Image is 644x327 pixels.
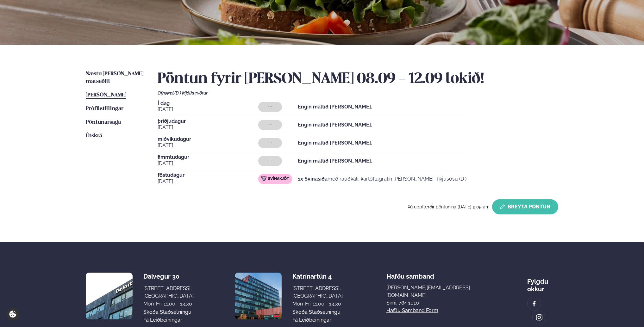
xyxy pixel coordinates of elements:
[86,92,126,98] span: [PERSON_NAME]
[386,268,434,280] span: Hafðu samband
[298,122,372,128] strong: Engin máltíð [PERSON_NAME].
[86,106,123,111] span: Prófílstillingar
[298,158,372,164] strong: Engin máltíð [PERSON_NAME].
[86,70,145,85] a: Næstu [PERSON_NAME] matseðill
[298,104,372,110] strong: Engin máltíð [PERSON_NAME].
[292,273,343,280] div: Katrínartún 4
[174,90,208,96] span: (D ) Mjólkurvörur
[386,299,484,307] p: Sími: 784 1010
[158,124,258,131] span: [DATE]
[235,273,282,319] img: image alt
[528,297,541,310] a: image alt
[158,142,258,149] span: [DATE]
[292,300,343,308] div: Mon-Fri: 11:00 - 13:30
[527,273,558,293] div: Fylgdu okkur
[143,273,194,280] div: Dalvegur 30
[86,119,121,126] a: Pöntunarsaga
[268,122,272,127] span: ---
[158,106,258,113] span: [DATE]
[86,273,133,319] img: image alt
[158,178,258,185] span: [DATE]
[298,176,328,182] strong: 1x Svínasíða
[268,104,272,109] span: ---
[268,158,272,163] span: ---
[531,300,538,307] img: image alt
[492,199,558,214] button: Breyta Pöntun
[298,175,466,183] p: með rauðkáli, kartöflugratín [PERSON_NAME]- fíkjusósu (D )
[86,71,143,84] span: Næstu [PERSON_NAME] matseðill
[158,90,558,96] div: Ofnæmi:
[143,300,194,308] div: Mon-Fri: 11:00 - 13:30
[386,284,484,299] a: [PERSON_NAME][EMAIL_ADDRESS][DOMAIN_NAME]
[292,308,341,316] a: Skoða staðsetningu
[86,91,126,99] a: [PERSON_NAME]
[6,308,19,321] a: Cookie settings
[158,70,558,88] h2: Pöntun fyrir [PERSON_NAME] 08.09 - 12.09 lokið!
[158,160,258,167] span: [DATE]
[408,204,490,209] span: Þú uppfærðir pöntunina [DATE] 9:05 am
[536,314,543,321] img: image alt
[261,176,266,181] img: pork.svg
[158,119,258,124] span: þriðjudagur
[143,316,182,324] a: Fá leiðbeiningar
[298,140,372,146] strong: Engin máltíð [PERSON_NAME].
[158,137,258,142] span: miðvikudagur
[158,155,258,160] span: fimmtudagur
[86,133,102,139] span: Útskrá
[143,308,191,316] a: Skoða staðsetningu
[158,101,258,106] span: Í dag
[386,307,438,314] a: Hafðu samband form
[268,140,272,145] span: ---
[86,120,121,125] span: Pöntunarsaga
[86,132,102,140] a: Útskrá
[143,285,194,300] div: [STREET_ADDRESS], [GEOGRAPHIC_DATA]
[268,176,289,182] span: Svínakjöt
[86,105,123,113] a: Prófílstillingar
[533,311,546,324] a: image alt
[292,285,343,300] div: [STREET_ADDRESS], [GEOGRAPHIC_DATA]
[158,173,258,178] span: föstudagur
[292,316,331,324] a: Fá leiðbeiningar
